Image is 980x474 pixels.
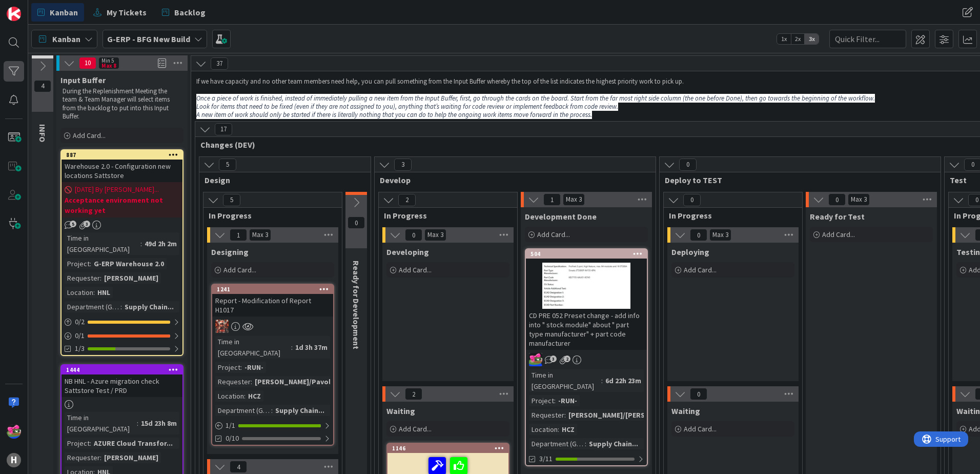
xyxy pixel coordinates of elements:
[348,216,365,229] span: 0
[380,175,643,185] span: Develop
[196,94,875,103] em: Once a piece of work is finished, instead of immediately pulling a new item from the Input Buffer...
[215,336,291,359] div: Time in [GEOGRAPHIC_DATA]
[529,353,542,366] img: JK
[556,395,580,406] div: -RUN-
[90,438,91,449] span: :
[219,159,236,171] span: 5
[90,258,91,269] span: :
[273,405,327,416] div: Supply Chain...
[60,75,106,85] span: Input Buffer
[65,232,140,255] div: Time in [GEOGRAPHIC_DATA]
[543,193,561,206] span: 1
[351,261,361,349] span: Ready for Development
[398,194,416,206] span: 2
[75,330,85,341] span: 0 / 1
[120,301,122,312] span: :
[84,221,90,227] span: 3
[209,210,329,221] span: In Progress
[586,438,641,449] div: Supply Chain...
[66,366,182,373] div: 1444
[392,445,508,452] div: 1146
[91,438,175,449] div: AZURE Cloud Transfor...
[217,286,333,293] div: 1241
[387,444,508,453] div: 1146
[65,195,179,215] b: Acceptance environment not working yet
[223,265,256,274] span: Add Card...
[683,194,701,206] span: 0
[62,150,182,160] div: 887
[399,424,432,433] span: Add Card...
[564,355,570,362] span: 2
[244,390,246,402] span: :
[211,284,334,446] a: 1241Report - Modification of Report H1017JKTime in [GEOGRAPHIC_DATA]:1d 3h 37mProject:-RUN-Reques...
[7,424,21,439] img: JK
[65,287,93,298] div: Location
[291,342,293,353] span: :
[554,395,556,406] span: :
[537,230,570,239] span: Add Card...
[66,151,182,159] div: 887
[603,375,644,386] div: 6d 22h 23m
[107,34,190,44] b: G-ERP - BFG New Build
[525,248,648,466] a: 504CD PRE 052 Preset change - add info into " stock module" about " part type manufacturer" + par...
[63,87,181,121] p: During the Replenishment Meeting the team & Team Manager will select items from the backlog to pu...
[558,424,559,435] span: :
[405,388,422,400] span: 2
[271,405,273,416] span: :
[242,362,266,373] div: -RUN-
[529,369,601,392] div: Time in [GEOGRAPHIC_DATA]
[62,315,182,328] div: 0/2
[75,343,85,354] span: 1/3
[601,375,603,386] span: :
[215,123,232,135] span: 17
[60,149,183,356] a: 887Warehouse 2.0 - Configuration new locations Sattstore[DATE] By [PERSON_NAME]...Acceptance envi...
[211,247,249,257] span: Designing
[252,376,339,387] div: [PERSON_NAME]/Pavol...
[196,110,592,119] em: A new item of work should only be started if there is literally nothing that you can do to help t...
[529,438,585,449] div: Department (G-ERP)
[230,229,247,241] span: 1
[107,6,147,18] span: My Tickets
[212,320,333,333] div: JK
[7,7,21,21] img: Visit kanbanzone.com
[526,249,647,350] div: 504CD PRE 052 Preset change - add info into " stock module" about " part type manufacturer" + par...
[79,57,96,69] span: 10
[384,210,504,221] span: In Progress
[712,232,728,238] div: Max 3
[87,3,153,22] a: My Tickets
[100,272,101,284] span: :
[585,438,586,449] span: :
[73,131,106,140] span: Add Card...
[215,405,271,416] div: Department (G-ERP)
[75,317,85,327] span: 0 / 2
[196,102,618,111] em: Look for items that need to be fixed (even if they are not assigned to you), anything that’s wait...
[777,34,791,44] span: 1x
[101,58,114,63] div: Min 5
[174,6,206,18] span: Backlog
[394,159,412,171] span: 3
[31,3,84,22] a: Kanban
[65,412,137,434] div: Time in [GEOGRAPHIC_DATA]
[22,2,47,14] span: Support
[386,406,415,416] span: Waiting
[526,353,647,366] div: JK
[142,238,179,249] div: 49d 2h 2m
[690,229,707,241] span: 0
[805,34,819,44] span: 3x
[137,418,138,429] span: :
[223,194,240,206] span: 5
[101,452,161,463] div: [PERSON_NAME]
[684,424,717,433] span: Add Card...
[252,232,268,238] div: Max 3
[100,452,101,463] span: :
[138,418,179,429] div: 15d 23h 8m
[212,285,333,317] div: 1241Report - Modification of Report H1017
[140,238,142,249] span: :
[246,390,263,402] div: HCZ
[669,210,789,221] span: In Progress
[671,247,709,257] span: Deploying
[665,175,928,185] span: Deploy to TEST
[566,197,582,202] div: Max 3
[822,230,855,239] span: Add Card...
[550,355,557,362] span: 3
